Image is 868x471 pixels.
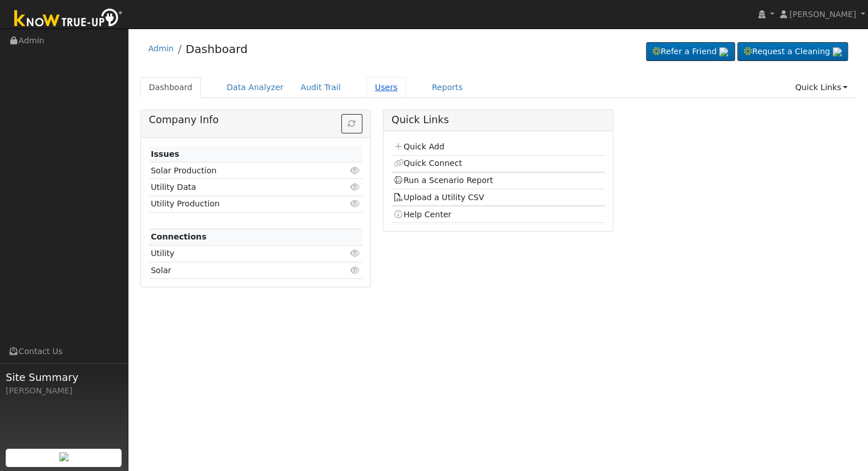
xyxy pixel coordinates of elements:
span: [PERSON_NAME] [789,10,856,19]
a: Users [366,77,406,98]
a: Quick Connect [393,159,462,168]
a: Dashboard [185,42,248,56]
td: Utility Data [149,179,328,196]
a: Run a Scenario Report [393,176,493,185]
a: Refer a Friend [646,42,735,62]
i: Click to view [350,249,361,257]
a: Request a Cleaning [737,42,848,62]
h5: Quick Links [391,114,605,126]
strong: Issues [151,149,179,159]
a: Reports [423,77,471,98]
strong: Connections [151,232,207,241]
td: Utility Production [149,196,328,212]
img: retrieve [59,452,68,461]
a: Quick Add [393,142,444,151]
a: Help Center [393,210,451,219]
img: retrieve [833,47,842,56]
a: Data Analyzer [218,77,292,98]
a: Audit Trail [292,77,349,98]
a: Dashboard [140,77,201,98]
td: Utility [149,245,328,262]
div: [PERSON_NAME] [6,385,122,397]
td: Solar [149,262,328,279]
i: Click to view [350,266,361,274]
h5: Company Info [149,114,362,126]
i: Click to view [350,183,361,191]
a: Quick Links [786,77,856,98]
a: Admin [148,44,174,53]
img: retrieve [719,47,728,56]
a: Upload a Utility CSV [393,193,484,202]
i: Click to view [350,167,361,174]
i: Click to view [350,200,361,208]
td: Solar Production [149,163,328,179]
img: Know True-Up [9,6,128,32]
span: Site Summary [6,370,122,385]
